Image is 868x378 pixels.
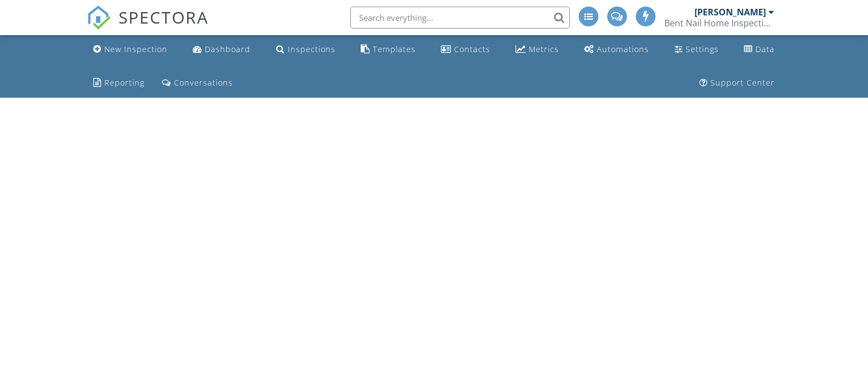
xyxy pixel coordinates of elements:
input: Search everything... [350,7,570,29]
a: Reporting [89,73,149,93]
a: SPECTORA [87,15,209,38]
div: [PERSON_NAME] [695,7,766,18]
a: New Inspection [89,40,172,60]
div: Inspections [288,44,335,54]
div: Contacts [454,44,490,54]
div: Settings [686,44,719,54]
div: Dashboard [205,44,250,54]
a: Automations (Advanced) [580,40,653,60]
div: Support Center [710,77,775,88]
img: The Best Home Inspection Software - Spectora [87,5,111,30]
a: Contacts [436,40,495,60]
a: Data [740,40,779,60]
a: Inspections [272,40,340,60]
div: Reporting [104,77,144,88]
a: Settings [670,40,723,60]
a: Support Center [695,73,779,93]
a: Templates [356,40,420,60]
div: Metrics [529,44,559,54]
div: Conversations [174,77,233,88]
a: Metrics [511,40,563,60]
div: Data [755,44,775,54]
a: Dashboard [188,40,255,60]
div: Templates [373,44,416,54]
div: Bent Nail Home Inspection Services [664,18,774,29]
div: New Inspection [104,44,167,54]
a: Conversations [158,73,237,93]
div: Automations [597,44,649,54]
span: SPECTORA [119,5,209,29]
